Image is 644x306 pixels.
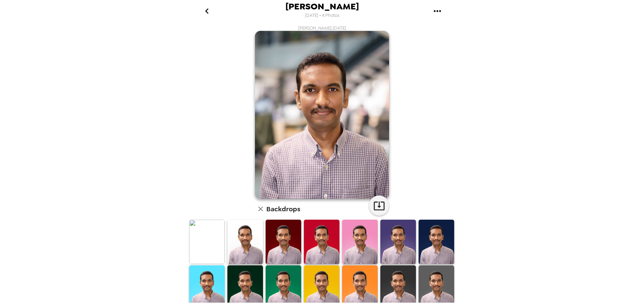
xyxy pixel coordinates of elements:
img: Original [189,220,225,264]
img: user [255,31,389,199]
span: [DATE] • 4 Photos [305,11,339,20]
h6: Backdrops [266,204,300,214]
span: [PERSON_NAME] [285,2,359,11]
span: [PERSON_NAME] , [DATE] [298,25,346,31]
